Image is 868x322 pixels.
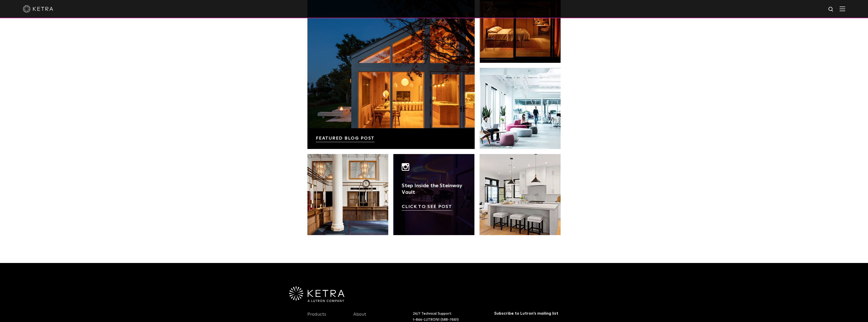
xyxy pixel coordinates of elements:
[840,6,845,11] img: Hamburger%20Nav.svg
[23,5,53,13] img: ketra-logo-2019-white
[289,287,344,302] img: Ketra-aLutronCo_White_RGB
[828,6,834,13] img: search icon
[413,318,459,321] a: 1-844-LUTRON1 (588-7661)
[494,311,559,316] h3: Subscribe to Lutron’s mailing list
